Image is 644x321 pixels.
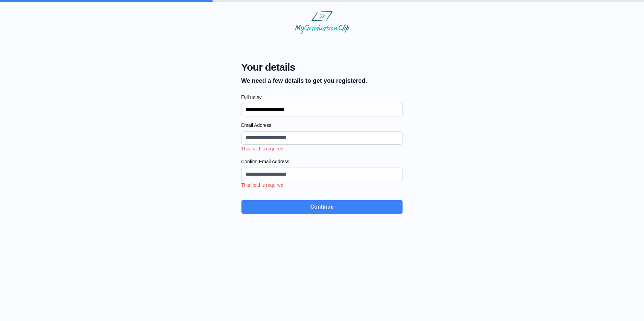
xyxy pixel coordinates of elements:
[241,76,367,85] p: We need a few details to get you registered.
[241,122,403,129] label: Email Address
[241,158,403,165] label: Confirm Email Address
[295,11,349,34] img: MyGraduationClip
[241,200,403,214] button: Continue
[241,182,283,188] span: This field is required
[241,94,403,100] label: Full name
[241,146,283,151] span: This field is required
[241,61,367,73] span: Your details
